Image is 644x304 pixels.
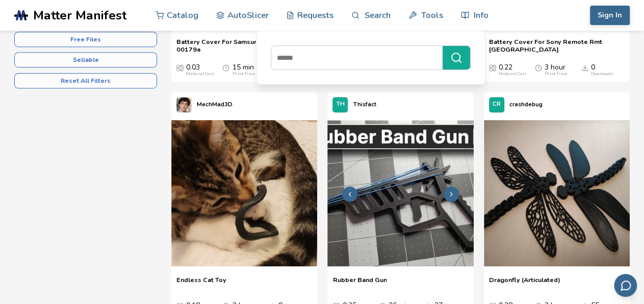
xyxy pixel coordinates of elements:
[232,63,254,77] div: 15 min
[222,63,229,72] span: Average Print Time
[493,101,501,108] span: CR
[176,38,312,53] a: Battery Cover For Samsung Remote Ak59 00179a
[535,63,542,72] span: Average Print Time
[171,92,238,118] a: MechMad3D's profileMechMad3D
[489,276,560,291] a: Dragonfly (Articulated)
[176,276,226,291] a: Endless Cat Toy
[14,32,157,47] button: Free Files
[14,73,157,88] button: Reset All Filters
[186,63,214,77] div: 0.03
[591,72,613,77] div: Downloads
[509,99,543,110] p: crashdebug
[232,72,254,77] div: Print Time
[489,63,496,72] span: Average Cost
[614,274,637,297] button: Send feedback via email
[14,52,157,67] button: Sellable
[33,8,126,22] span: Matter Manifest
[590,6,630,25] button: Sign In
[332,276,387,291] a: Rubber Band Gun
[499,63,526,77] div: 0.22
[176,97,192,112] img: MechMad3D's profile
[545,72,567,77] div: Print Time
[499,72,526,77] div: Material Cost
[591,63,613,77] div: 0
[197,99,233,110] p: MechMad3D
[581,63,588,72] span: Downloads
[545,63,567,77] div: 3 hour
[186,72,214,77] div: Material Cost
[176,63,184,72] span: Average Cost
[353,99,376,110] p: Thisfact
[336,101,344,108] span: TH
[489,38,625,53] a: Battery Cover For Sony Remote Rmt [GEOGRAPHIC_DATA]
